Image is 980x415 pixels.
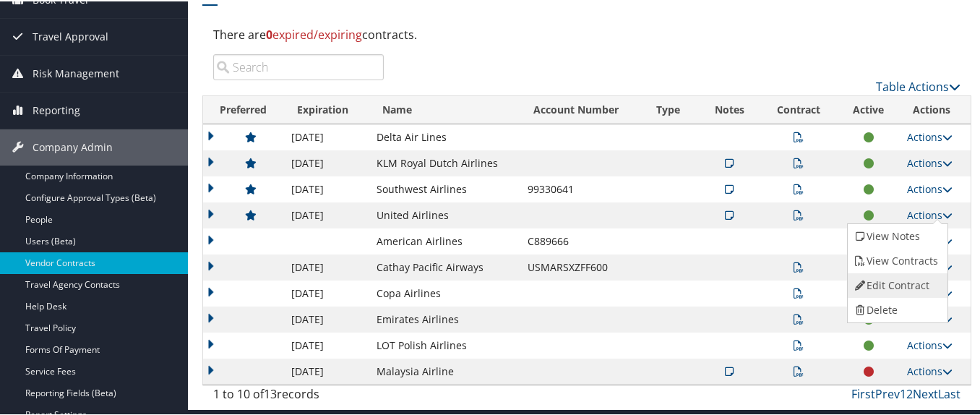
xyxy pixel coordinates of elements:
[938,385,960,401] a: Last
[213,53,384,79] input: Search
[520,175,644,201] td: 99330641
[266,25,272,41] strong: 0
[906,385,913,401] a: 2
[33,17,108,54] span: Travel Approval
[848,272,944,296] a: Edit
[284,331,369,357] td: [DATE]
[264,385,277,401] span: 13
[643,95,698,123] th: Type: activate to sort column ascending
[837,95,900,123] th: Active: activate to sort column ascending
[901,95,971,123] th: Actions
[284,123,369,149] td: [DATE]
[369,95,520,123] th: Name: activate to sort column ascending
[284,279,369,305] td: [DATE]
[369,149,520,175] td: KLM Royal Dutch Airlines
[284,305,369,331] td: [DATE]
[369,305,520,331] td: Emirates Airlines
[760,95,837,123] th: Contract: activate to sort column ascending
[369,123,520,149] td: Delta Air Lines
[369,253,520,279] td: Cathay Pacific Airways
[284,357,369,383] td: [DATE]
[369,331,520,357] td: LOT Polish Airlines
[908,181,953,194] a: Actions
[33,54,119,90] span: Risk Management
[908,155,953,168] a: Actions
[33,128,113,164] span: Company Admin
[520,227,644,253] td: C889666
[908,207,953,221] a: Actions
[369,227,520,253] td: American Airlines
[848,296,944,321] a: Delete
[520,253,644,279] td: USMARSXZFF600
[369,357,520,383] td: Malaysia Airline
[284,95,369,123] th: Expiration: activate to sort column ascending
[369,279,520,305] td: Copa Airlines
[202,14,971,53] div: There are contracts.
[876,77,960,93] a: Table Actions
[900,385,906,401] a: 1
[284,201,369,227] td: [DATE]
[369,175,520,201] td: Southwest Airlines
[33,91,80,127] span: Reporting
[913,385,938,401] a: Next
[266,25,362,41] span: expired/expiring
[848,223,944,247] a: View Notes
[875,385,900,401] a: Prev
[848,247,944,272] a: View Contracts
[851,385,875,401] a: First
[284,253,369,279] td: [DATE]
[520,95,644,123] th: Account Number: activate to sort column ascending
[908,363,953,377] a: Actions
[908,129,953,142] a: Actions
[698,95,760,123] th: Notes: activate to sort column ascending
[213,384,384,408] div: 1 to 10 of records
[284,149,369,175] td: [DATE]
[203,95,284,123] th: Preferred: activate to sort column ascending
[369,201,520,227] td: United Airlines
[284,175,369,201] td: [DATE]
[908,337,953,351] a: Actions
